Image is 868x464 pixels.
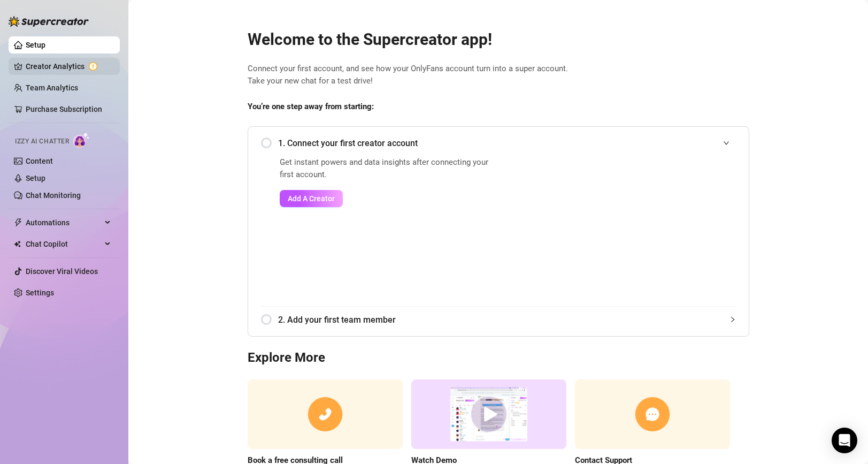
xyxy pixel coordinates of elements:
[26,174,45,182] a: Setup
[26,288,54,297] a: Settings
[14,218,22,227] span: thunderbolt
[26,58,111,75] a: Creator Analytics exclamation-circle
[278,136,736,150] span: 1. Connect your first creator account
[280,190,495,207] a: Add A Creator
[26,105,102,113] a: Purchase Subscription
[73,132,90,148] img: AI Chatter
[729,316,736,323] span: collapsed
[832,428,857,453] div: Open Intercom Messenger
[26,235,102,253] span: Chat Copilot
[248,349,749,367] h3: Explore More
[248,29,749,50] h2: Welcome to the Supercreator app!
[26,267,98,276] a: Discover Viral Videos
[723,140,729,146] span: expanded
[248,102,374,111] strong: You’re one step away from starting:
[278,313,736,326] span: 2. Add your first team member
[26,41,45,49] a: Setup
[14,240,21,248] img: Chat Copilot
[280,190,343,207] button: Add A Creator
[248,379,403,450] img: consulting call
[26,191,81,200] a: Chat Monitoring
[261,307,736,333] div: 2. Add your first team member
[248,63,749,88] span: Connect your first account, and see how your OnlyFans account turn into a super account. Take you...
[280,156,495,181] span: Get instant powers and data insights after connecting your first account.
[288,194,335,203] span: Add A Creator
[26,214,102,231] span: Automations
[9,16,89,27] img: logo-BBDzfeDw.svg
[26,157,53,165] a: Content
[411,379,566,450] img: supercreator demo
[575,379,730,450] img: contact support
[522,156,736,293] iframe: Add Creators
[261,130,736,156] div: 1. Connect your first creator account
[26,83,78,92] a: Team Analytics
[15,136,69,147] span: Izzy AI Chatter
